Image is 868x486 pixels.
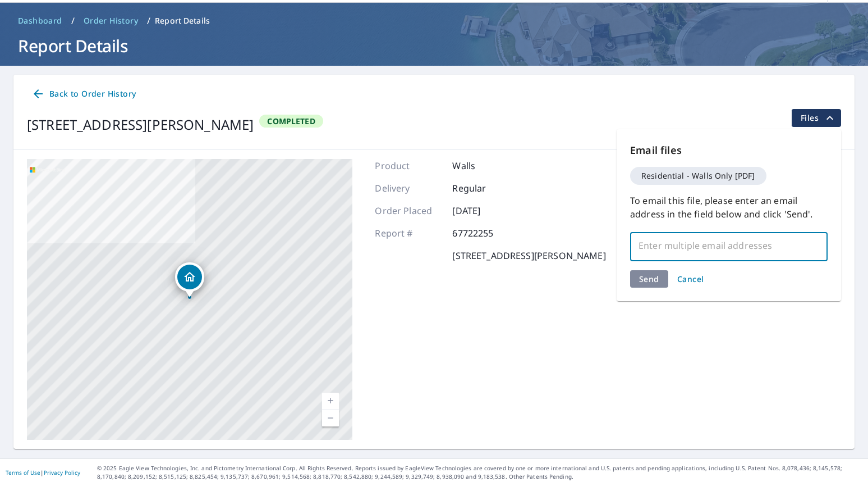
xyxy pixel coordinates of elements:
[677,274,704,284] span: Cancel
[44,469,80,476] a: Privacy Policy
[175,262,204,297] div: Dropped pin, building 1, Residential property, 302 Inverness Dr Cary, IL 60013
[155,15,210,26] p: Report Details
[452,159,520,172] p: Walls
[452,249,605,262] p: [STREET_ADDRESS][PERSON_NAME]
[635,172,762,180] span: Residential - Walls Only [PDF]
[13,12,855,30] nav: breadcrumb
[635,235,806,256] input: Enter multiple email addresses
[6,469,40,476] a: Terms of Use
[375,181,442,195] p: Delivery
[452,226,520,240] p: 67722255
[18,15,62,26] span: Dashboard
[452,204,520,217] p: [DATE]
[322,393,339,410] a: Current Level 17, Zoom In
[673,270,709,288] button: Cancel
[27,115,254,135] div: [STREET_ADDRESS][PERSON_NAME]
[630,143,828,158] p: Email files
[260,116,322,126] span: Completed
[630,194,828,221] p: To email this file, please enter an email address in the field below and click 'Send'.
[13,34,855,57] h1: Report Details
[791,109,841,127] button: filesDropdownBtn-67722255
[31,87,136,101] span: Back to Order History
[97,464,862,481] p: © 2025 Eagle View Technologies, Inc. and Pictometry International Corp. All Rights Reserved. Repo...
[375,226,442,240] p: Report #
[375,204,442,217] p: Order Placed
[322,410,339,426] a: Current Level 17, Zoom Out
[79,12,143,30] a: Order History
[375,159,442,172] p: Product
[84,15,138,26] span: Order History
[452,181,520,195] p: Regular
[27,84,140,105] a: Back to Order History
[801,111,837,125] span: Files
[6,469,80,476] p: |
[13,12,67,30] a: Dashboard
[71,14,75,28] li: /
[147,14,150,28] li: /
